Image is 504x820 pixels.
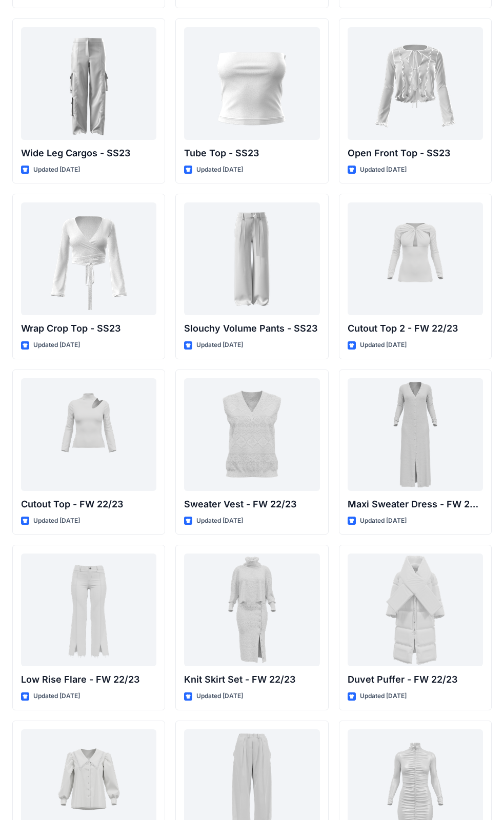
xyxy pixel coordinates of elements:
p: Low Rise Flare - FW 22/23 [21,672,156,687]
p: Updated [DATE] [360,516,407,526]
a: Slouchy Volume Pants - SS23 [184,202,319,315]
p: Cutout Top 2 - FW 22/23 [348,321,483,336]
p: Updated [DATE] [360,691,407,702]
p: Updated [DATE] [33,691,80,702]
p: Duvet Puffer - FW 22/23 [348,672,483,687]
p: Updated [DATE] [33,340,80,351]
p: Updated [DATE] [196,340,243,351]
p: Slouchy Volume Pants - SS23 [184,321,319,336]
p: Updated [DATE] [360,340,407,351]
p: Open Front Top - SS23 [348,146,483,160]
p: Sweater Vest - FW 22/23 [184,497,319,511]
a: Sweater Vest - FW 22/23 [184,378,319,491]
p: Updated [DATE] [196,516,243,526]
a: Knit Skirt Set - FW 22/23 [184,553,319,666]
p: Wrap Crop Top - SS23 [21,321,156,336]
a: Cutout Top 2 - FW 22/23 [348,202,483,315]
a: Wrap Crop Top - SS23 [21,202,156,315]
p: Updated [DATE] [360,165,407,175]
p: Tube Top - SS23 [184,146,319,160]
a: Tube Top - SS23 [184,27,319,140]
p: Maxi Sweater Dress - FW 22/23 [348,497,483,511]
a: Wide Leg Cargos - SS23 [21,27,156,140]
p: Updated [DATE] [33,516,80,526]
a: Cutout Top - FW 22/23 [21,378,156,491]
p: Updated [DATE] [33,165,80,175]
a: Low Rise Flare - FW 22/23 [21,553,156,666]
a: Open Front Top - SS23 [348,27,483,140]
p: Knit Skirt Set - FW 22/23 [184,672,319,687]
p: Updated [DATE] [196,691,243,702]
a: Maxi Sweater Dress - FW 22/23 [348,378,483,491]
p: Wide Leg Cargos - SS23 [21,146,156,160]
p: Cutout Top - FW 22/23 [21,497,156,511]
a: Duvet Puffer - FW 22/23 [348,553,483,666]
p: Updated [DATE] [196,165,243,175]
